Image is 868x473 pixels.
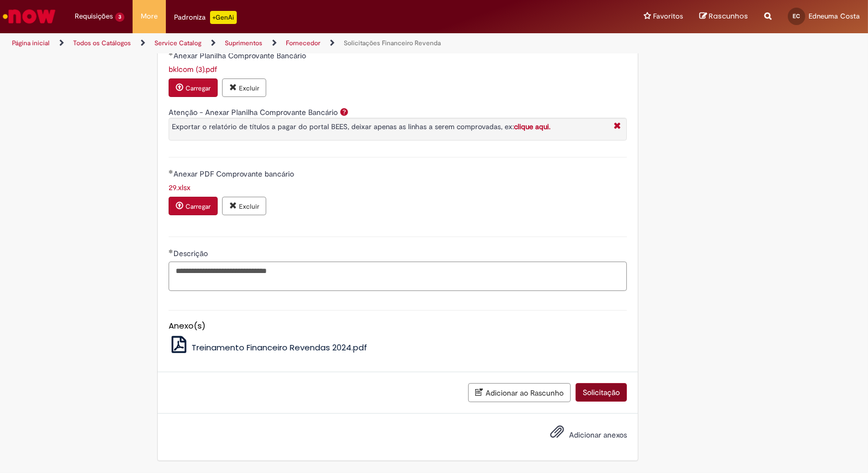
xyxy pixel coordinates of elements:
a: Suprimentos [225,39,262,47]
textarea: Descrição [169,262,627,291]
span: Requisições [75,11,113,22]
a: Fornecedor [286,39,320,47]
span: Treinamento Financeiro Revendas 2024.pdf [191,342,367,353]
span: EC [793,13,800,20]
a: Download de bklcom (3).pdf [169,64,217,74]
span: Exportar o relatório de títulos a pagar do portal BEES, deixar apenas as linhas a serem comprovad... [172,122,550,131]
span: Obrigatório Preenchido [169,51,173,56]
small: Excluir [239,84,259,93]
small: Carregar [185,202,211,211]
span: Obrigatório Preenchido [169,169,173,174]
span: Edneuma Costa [809,11,860,21]
small: Excluir [239,202,259,211]
span: Adicionar anexos [569,430,627,440]
button: Carregar anexo de Anexar Planilha Comprovante Bancário Required [169,78,218,97]
a: Rascunhos [699,11,748,22]
label: Atenção - Anexar Planilha Comprovante Bancário [169,107,338,117]
button: Excluir anexo 29.xlsx [222,197,266,215]
span: Ajuda para Atenção - Anexar Planilha Comprovante Bancário [338,107,351,116]
button: Carregar anexo de Anexar PDF Comprovante bancário Required [169,197,218,215]
button: Solicitação [576,383,627,402]
img: ServiceNow [1,5,57,27]
div: Padroniza [174,11,237,24]
ul: Trilhas de página [8,33,571,53]
button: Adicionar anexos [547,422,567,447]
button: Excluir anexo bklcom (3).pdf [222,78,266,97]
a: Solicitações Financeiro Revenda [344,39,441,47]
span: Anexar Planilha Comprovante Bancário [173,51,308,60]
a: Treinamento Financeiro Revendas 2024.pdf [169,342,367,353]
a: Service Catalog [154,39,201,47]
a: clique aqui. [514,122,550,131]
p: +GenAi [210,11,237,24]
a: Download de 29.xlsx [169,183,190,192]
span: Obrigatório Preenchido [169,249,173,253]
a: Página inicial [12,39,50,47]
a: Todos os Catálogos [73,39,131,47]
span: Descrição [173,248,210,258]
i: Fechar More information Por question_atencao_comprovante_bancario [611,121,624,132]
h5: Anexo(s) [169,322,627,331]
span: Rascunhos [709,11,748,21]
button: Adicionar ao Rascunho [468,383,571,402]
span: 3 [115,13,124,22]
span: More [141,11,158,22]
span: Anexar PDF Comprovante bancário [173,169,296,179]
small: Carregar [185,84,211,93]
span: Favoritos [653,11,683,22]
